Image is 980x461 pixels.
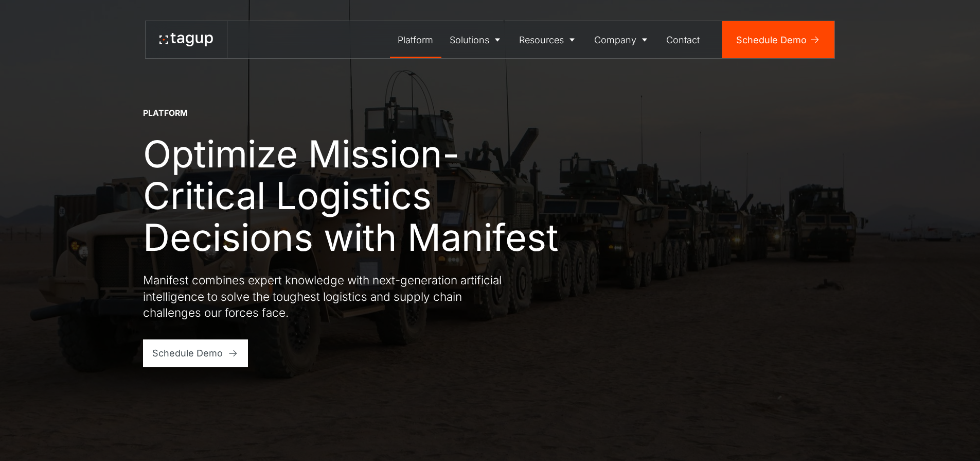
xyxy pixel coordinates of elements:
[390,21,442,58] a: Platform
[586,21,658,58] a: Company
[511,21,586,58] a: Resources
[143,272,513,321] p: Manifest combines expert knowledge with next-generation artificial intelligence to solve the toug...
[450,33,489,47] div: Solutions
[658,21,708,58] a: Contact
[143,133,575,258] h1: Optimize Mission-Critical Logistics Decisions with Manifest
[143,108,188,119] div: Platform
[736,33,807,47] div: Schedule Demo
[152,346,223,360] div: Schedule Demo
[666,33,700,47] div: Contact
[594,33,636,47] div: Company
[722,21,834,58] a: Schedule Demo
[519,33,564,47] div: Resources
[143,339,248,367] a: Schedule Demo
[441,21,511,58] a: Solutions
[398,33,433,47] div: Platform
